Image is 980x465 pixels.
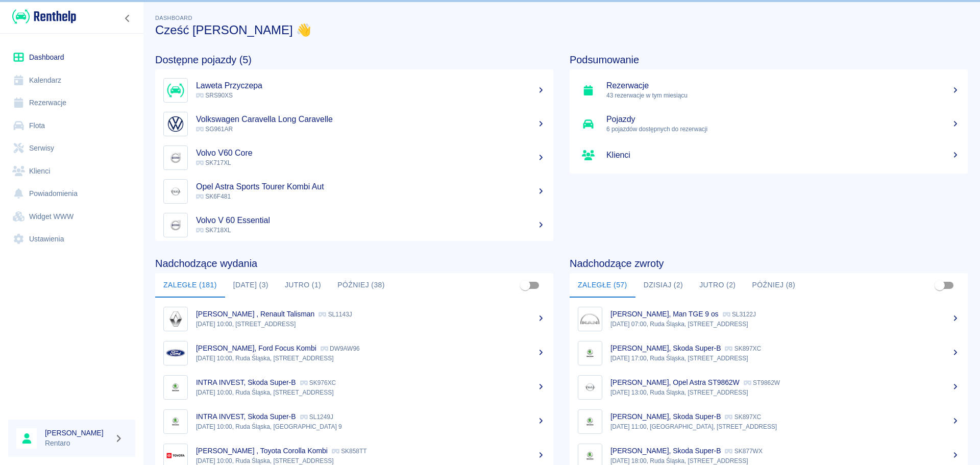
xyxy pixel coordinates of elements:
[606,81,960,91] h5: Rezerwacje
[570,302,968,336] a: Image[PERSON_NAME], Man TGE 9 os SL3122J[DATE] 07:00, Ruda Śląska, [STREET_ADDRESS]
[155,404,553,438] a: ImageINTRA INVEST, Skoda Super-B SL1249J[DATE] 10:00, Ruda Śląska, [GEOGRAPHIC_DATA] 9
[744,273,803,298] button: Później (8)
[580,309,600,329] img: Image
[196,388,545,397] p: [DATE] 10:00, Ruda Śląska, [STREET_ADDRESS]
[332,448,367,455] p: SK858TT
[196,148,545,158] h5: Volvo V60 Core
[196,126,233,133] span: SG961AR
[196,114,545,125] h5: Volkswagen Caravella Long Caravelle
[166,81,185,100] img: Image
[321,345,360,352] p: DW9AW96
[516,276,535,295] span: Pokaż przypisane tylko do mnie
[606,91,960,100] p: 43 rezerwacje w tym miesiącu
[570,404,968,438] a: Image[PERSON_NAME], Skoda Super-B SK897XC[DATE] 11:00, [GEOGRAPHIC_DATA], [STREET_ADDRESS]
[8,91,135,114] a: Rezerwacje
[635,273,692,298] button: Dzisiaj (2)
[580,344,600,363] img: Image
[8,205,135,228] a: Widget WWW
[45,438,110,449] p: Rentaro
[725,413,761,421] p: SK897XC
[12,8,76,25] img: Renthelp logo
[610,447,721,455] p: [PERSON_NAME], Skoda Super-B
[8,182,135,205] a: Powiadomienia
[606,114,960,125] h5: Pojazdy
[606,125,960,134] p: 6 pojazdów dostępnych do rezerwacji
[225,273,277,298] button: [DATE] (3)
[155,257,553,270] h4: Nadchodzące wydania
[155,370,553,404] a: ImageINTRA INVEST, Skoda Super-B SK976XC[DATE] 10:00, Ruda Śląska, [STREET_ADDRESS]
[166,114,185,134] img: Image
[196,412,296,421] p: INTRA INVEST, Skoda Super-B
[196,182,545,192] h5: Opel Astra Sports Tourer Kombi Aut
[196,215,545,226] h5: Volvo V 60 Essential
[300,413,333,421] p: SL1249J
[155,23,968,37] h3: Cześć [PERSON_NAME] 👋
[166,378,185,397] img: Image
[570,370,968,404] a: Image[PERSON_NAME], Opel Astra ST9862W ST9862W[DATE] 13:00, Ruda Śląska, [STREET_ADDRESS]
[8,46,135,69] a: Dashboard
[329,273,393,298] button: Później (38)
[166,182,185,201] img: Image
[196,378,296,386] p: INTRA INVEST, Skoda Super-B
[45,428,110,438] h6: [PERSON_NAME]
[196,92,233,99] span: SRS90XS
[8,137,135,160] a: Serwisy
[155,273,225,298] button: Zaległe (181)
[155,141,553,175] a: ImageVolvo V60 Core SK717XL
[610,388,960,397] p: [DATE] 13:00, Ruda Śląska, [STREET_ADDRESS]
[120,12,135,25] button: Zwiń nawigację
[166,344,185,363] img: Image
[610,378,740,386] p: [PERSON_NAME], Opel Astra ST9862W
[8,228,135,251] a: Ustawienia
[155,302,553,336] a: Image[PERSON_NAME] , Renault Talisman SL1143J[DATE] 10:00, [STREET_ADDRESS]
[570,141,968,169] a: Klienci
[610,310,719,318] p: [PERSON_NAME], Man TGE 9 os
[166,412,185,431] img: Image
[930,276,949,295] span: Pokaż przypisane tylko do mnie
[570,257,968,270] h4: Nadchodzące zwroty
[196,422,545,431] p: [DATE] 10:00, Ruda Śląska, [GEOGRAPHIC_DATA] 9
[155,15,192,21] span: Dashboard
[725,345,761,352] p: SK897XC
[196,193,231,200] span: SK6F481
[606,150,960,160] h5: Klienci
[166,215,185,235] img: Image
[8,114,135,137] a: Flota
[300,379,336,386] p: SK976XC
[196,310,314,318] p: [PERSON_NAME] , Renault Talisman
[570,74,968,107] a: Rezerwacje43 rezerwacje w tym miesiącu
[610,344,721,352] p: [PERSON_NAME], Skoda Super-B
[8,160,135,183] a: Klienci
[196,354,545,363] p: [DATE] 10:00, Ruda Śląska, [STREET_ADDRESS]
[155,74,553,107] a: ImageLaweta Przyczepa SRS90XS
[8,69,135,92] a: Kalendarz
[570,273,635,298] button: Zaległe (57)
[723,311,756,318] p: SL3122J
[570,54,968,66] h4: Podsumowanie
[610,412,721,421] p: [PERSON_NAME], Skoda Super-B
[166,148,185,167] img: Image
[196,320,545,329] p: [DATE] 10:00, [STREET_ADDRESS]
[155,208,553,242] a: ImageVolvo V 60 Essential SK718XL
[277,273,329,298] button: Jutro (1)
[610,354,960,363] p: [DATE] 17:00, Ruda Śląska, [STREET_ADDRESS]
[196,159,231,166] span: SK717XL
[155,336,553,370] a: Image[PERSON_NAME], Ford Focus Kombi DW9AW96[DATE] 10:00, Ruda Śląska, [STREET_ADDRESS]
[744,379,780,386] p: ST9862W
[155,175,553,208] a: ImageOpel Astra Sports Tourer Kombi Aut SK6F481
[580,412,600,431] img: Image
[725,448,762,455] p: SK877WX
[166,309,185,329] img: Image
[155,107,553,141] a: ImageVolkswagen Caravella Long Caravelle SG961AR
[196,227,231,234] span: SK718XL
[580,378,600,397] img: Image
[610,320,960,329] p: [DATE] 07:00, Ruda Śląska, [STREET_ADDRESS]
[196,447,328,455] p: [PERSON_NAME] , Toyota Corolla Kombi
[691,273,744,298] button: Jutro (2)
[155,54,553,66] h4: Dostępne pojazdy (5)
[196,344,316,352] p: [PERSON_NAME], Ford Focus Kombi
[196,81,545,91] h5: Laweta Przyczepa
[8,8,76,25] a: Renthelp logo
[570,336,968,370] a: Image[PERSON_NAME], Skoda Super-B SK897XC[DATE] 17:00, Ruda Śląska, [STREET_ADDRESS]
[610,422,960,431] p: [DATE] 11:00, [GEOGRAPHIC_DATA], [STREET_ADDRESS]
